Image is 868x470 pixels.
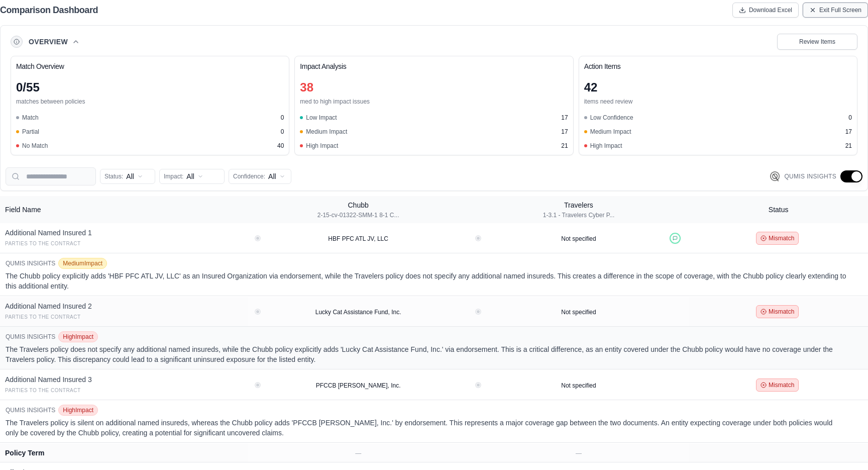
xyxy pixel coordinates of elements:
span: All [186,171,194,181]
div: Additional Named Insured 1 [5,228,243,238]
div: 2-15-cv-01322-SMM-1 8-1 C... [317,211,399,219]
p: The Travelers policy is silent on additional named insureds, whereas the Chubb policy adds 'PFCCB... [6,418,846,438]
span: All [268,171,276,181]
span: High Impact [590,142,622,150]
span: — [576,450,582,457]
div: QUMIS INSIGHTS [6,405,846,416]
span: — [355,450,361,457]
button: Confidence:All [229,169,291,184]
span: Mismatch [769,381,794,389]
span: Qumis Insights [784,172,836,180]
span: Not specified [561,382,596,389]
div: matches between policies [16,98,284,106]
div: Chubb [317,200,399,210]
button: View confidence details [256,310,259,313]
div: Additional Named Insured 3 [5,374,243,385]
span: 21 [845,142,852,150]
button: Marked as accurate/helpful [670,233,681,244]
button: View confidence details [477,237,480,240]
span: Medium Impact [306,128,347,136]
span: Mismatch [769,308,794,316]
span: Confidence: [233,172,265,180]
span: Low Impact [306,114,337,122]
div: QUMIS INSIGHTS [6,331,846,342]
p: The Travelers policy does not specify any additional named insureds, while the Chubb policy expli... [6,344,846,364]
div: Travelers [543,200,615,210]
span: 17 [561,114,568,122]
span: Impact: [164,172,183,180]
div: Additional Named Insured 2 [5,301,243,311]
span: 0 [281,114,284,122]
div: Parties to the Contract [5,386,243,396]
button: View confidence details [256,384,259,387]
div: 1-3.1 - Travelers Cyber P... [543,211,615,219]
span: Not specified [561,235,596,242]
span: 0 [848,114,852,122]
h3: Impact Analysis [300,61,568,71]
div: 42 [584,79,852,96]
span: HBF PFC ATL JV, LLC [328,235,388,242]
div: Parties to the Contract [5,239,243,249]
button: View confidence details [477,310,480,313]
button: View confidence details [477,384,480,387]
button: All [100,169,155,184]
span: Medium Impact [590,128,631,136]
span: 17 [561,128,568,136]
span: High Impact [306,142,338,150]
span: All [126,171,134,181]
h3: Action Items [584,61,852,71]
button: Impact:All [159,169,225,184]
div: 38 [300,79,568,96]
div: Parties to the Contract [5,312,243,322]
div: Policy Term [5,448,243,458]
span: 0 [281,128,284,136]
span: Low Confidence [590,114,633,122]
h3: Match Overview [16,61,284,71]
span: 21 [561,142,568,150]
div: med to high impact issues [300,98,568,106]
th: Status [689,196,868,223]
div: items need review [584,98,852,106]
span: 40 [277,142,284,150]
button: View confidence details [256,237,259,240]
span: Not specified [561,309,596,316]
span: PFCCB [PERSON_NAME], Inc. [316,382,401,389]
div: 0 / 55 [16,79,284,96]
p: The Chubb policy explicitly adds 'HBF PFC ATL JV, LLC' as an Insured Organization via endorsement... [6,271,846,291]
span: Lucky Cat Assistance Fund, Inc. [315,309,401,316]
div: QUMIS INSIGHTS [6,258,846,269]
span: Mismatch [769,234,794,242]
img: Qumis Logo [770,171,780,181]
span: 17 [845,128,852,136]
